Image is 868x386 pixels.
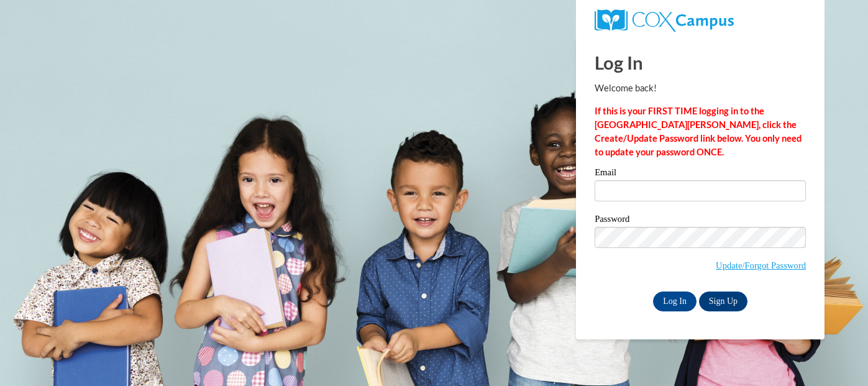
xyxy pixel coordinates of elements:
label: Password [595,214,806,227]
input: Log In [653,292,697,311]
img: COX Campus [595,9,734,32]
p: Welcome back! [595,81,806,95]
h1: Log In [595,50,806,75]
a: Update/Forgot Password [716,260,806,270]
label: Email [595,168,806,180]
a: Sign Up [699,292,747,311]
a: COX Campus [595,9,806,32]
strong: If this is your FIRST TIME logging in to the [GEOGRAPHIC_DATA][PERSON_NAME], click the Create/Upd... [595,106,802,157]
